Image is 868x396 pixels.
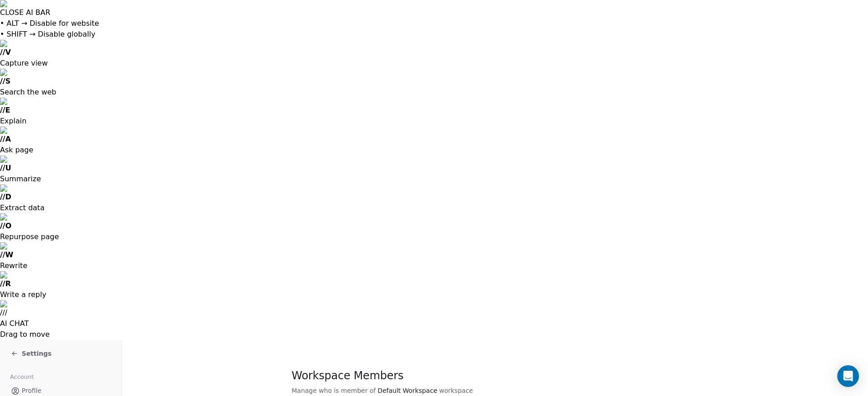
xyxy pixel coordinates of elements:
span: Profile [22,386,42,396]
div: Open Intercom Messenger [837,365,859,387]
span: Manage who is member of [292,386,376,395]
span: Settings [22,349,52,358]
a: Settings [11,349,52,358]
span: Account [6,370,38,384]
span: Default Workspace [377,386,437,395]
span: workspace [439,386,473,395]
span: Workspace Members [292,369,403,382]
